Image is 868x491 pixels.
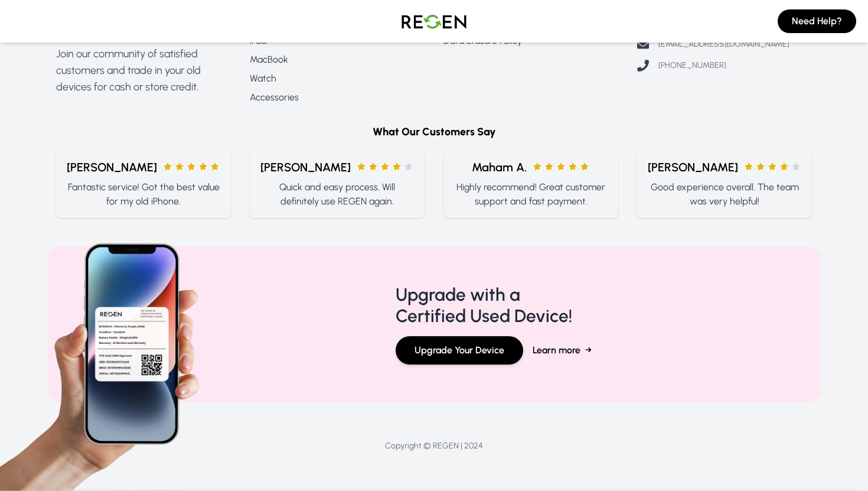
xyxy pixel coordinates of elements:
[396,284,572,327] h4: Upgrade with a Certified Used Device!
[66,180,221,209] p: Fantastic service! Got the best value for my old iPhone.
[56,45,231,95] p: Join our community of satisfied customers and trade in your old devices for cash or store credit.
[250,90,425,105] a: Accessories
[658,38,789,50] p: [EMAIL_ADDRESS][DOMAIN_NAME]
[648,159,738,175] span: [PERSON_NAME]
[56,123,812,140] h6: What Our Customers Say
[250,71,425,86] a: Watch
[472,159,527,175] span: Maham A.
[585,343,592,357] span: →
[260,159,351,175] span: [PERSON_NAME]
[647,180,802,209] p: Good experience overall. The team was very helpful!
[250,53,425,67] a: MacBook
[396,336,523,365] button: Upgrade Your Device
[453,180,609,209] p: Highly recommend! Great customer support and fast payment.
[658,60,726,71] p: [PHONE_NUMBER]
[533,343,580,357] span: Learn more
[67,159,157,175] span: [PERSON_NAME]
[393,5,475,38] img: Logo
[259,180,415,209] p: Quick and easy process. Will definitely use REGEN again.
[533,336,592,365] button: Learn more→
[47,440,821,452] p: Copyright © REGEN | 2024
[778,9,856,33] button: Need Help?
